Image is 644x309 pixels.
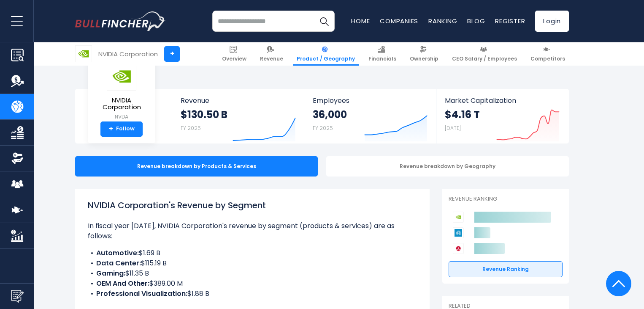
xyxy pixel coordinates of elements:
[449,196,563,203] p: Revenue Ranking
[96,268,125,278] b: Gaming:
[448,42,521,66] a: CEO Salary / Employees
[314,11,335,32] button: Search
[94,62,149,121] a: NVIDIA Corporation NVDA
[88,268,417,279] li: $11.35 B
[218,42,250,66] a: Overview
[11,152,24,165] img: Ownership
[222,55,246,62] span: Overview
[88,221,417,241] p: In fiscal year [DATE], NVIDIA Corporation's revenue by segment (products & services) are as follows:
[109,125,113,133] strong: +
[96,258,141,268] b: Data Center:
[368,55,396,62] span: Financials
[107,62,136,91] img: NVDA logo
[88,248,417,258] li: $1.69 B
[98,49,158,59] div: NVIDIA Corporation
[181,108,227,121] strong: $130.50 B
[100,121,143,137] a: +Follow
[495,17,525,25] a: Register
[88,289,417,299] li: $1.88 B
[76,46,92,62] img: NVDA logo
[530,55,565,62] span: Competitors
[453,243,464,254] img: Broadcom competitors logo
[380,17,418,25] a: Companies
[260,55,283,62] span: Revenue
[428,17,457,25] a: Ranking
[75,11,166,31] a: Go to homepage
[293,42,359,66] a: Product / Geography
[172,89,304,143] a: Revenue $130.50 B FY 2025
[351,17,370,25] a: Home
[75,156,318,177] div: Revenue breakdown by Products & Services
[453,212,464,223] img: NVIDIA Corporation competitors logo
[535,11,569,32] a: Login
[88,279,417,289] li: $389.00 M
[445,108,480,121] strong: $4.16 T
[96,279,149,288] b: OEM And Other:
[297,55,355,62] span: Product / Geography
[445,124,461,132] small: [DATE]
[181,97,296,105] span: Revenue
[365,42,400,66] a: Financials
[304,89,436,143] a: Employees 36,000 FY 2025
[326,156,569,177] div: Revenue breakdown by Geography
[96,289,187,298] b: Professional Visualization:
[453,227,464,238] img: Applied Materials competitors logo
[449,261,563,277] a: Revenue Ranking
[445,97,560,105] span: Market Capitalization
[436,89,568,143] a: Market Capitalization $4.16 T [DATE]
[406,42,442,66] a: Ownership
[313,124,333,132] small: FY 2025
[256,42,287,66] a: Revenue
[313,108,347,121] strong: 36,000
[410,55,438,62] span: Ownership
[467,17,485,25] a: Blog
[527,42,569,66] a: Competitors
[88,258,417,268] li: $115.19 B
[164,46,180,62] a: +
[181,124,201,132] small: FY 2025
[313,97,427,105] span: Employees
[88,199,417,212] h1: NVIDIA Corporation's Revenue by Segment
[96,248,139,258] b: Automotive:
[75,11,166,31] img: bullfincher logo
[95,113,149,121] small: NVDA
[452,55,517,62] span: CEO Salary / Employees
[95,97,149,111] span: NVIDIA Corporation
